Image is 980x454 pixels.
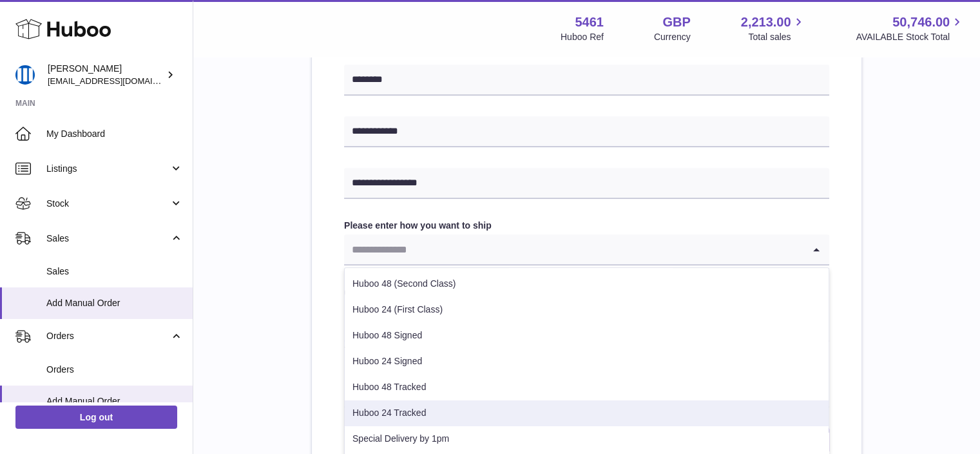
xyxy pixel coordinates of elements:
[46,395,183,408] span: Add Manual Order
[575,14,604,31] strong: 5461
[345,375,829,400] li: Huboo 48 Tracked
[892,14,950,31] span: 50,746.00
[15,406,177,429] a: Log out
[46,163,169,175] span: Listings
[46,364,183,376] span: Orders
[741,14,806,43] a: 2,213.00 Total sales
[46,198,169,210] span: Stock
[46,330,169,342] span: Orders
[48,76,189,86] span: [EMAIL_ADDRESS][DOMAIN_NAME]
[46,232,169,245] span: Sales
[741,14,791,31] span: 2,213.00
[344,234,829,265] div: Search for option
[344,234,803,264] input: Search for option
[561,31,604,43] div: Huboo Ref
[345,400,829,426] li: Huboo 24 Tracked
[344,220,829,232] label: Please enter how you want to ship
[654,31,691,43] div: Currency
[345,426,829,452] li: Special Delivery by 1pm
[46,265,183,278] span: Sales
[345,271,829,297] li: Huboo 48 (Second Class)
[345,297,829,323] li: Huboo 24 (First Class)
[345,323,829,349] li: Huboo 48 Signed
[15,65,35,85] img: oksana@monimoto.com
[345,349,829,375] li: Huboo 24 Signed
[748,31,805,43] span: Total sales
[46,128,183,140] span: My Dashboard
[856,31,965,43] span: AVAILABLE Stock Total
[856,14,965,43] a: 50,746.00 AVAILABLE Stock Total
[48,63,164,87] div: [PERSON_NAME]
[662,14,690,31] strong: GBP
[46,297,183,309] span: Add Manual Order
